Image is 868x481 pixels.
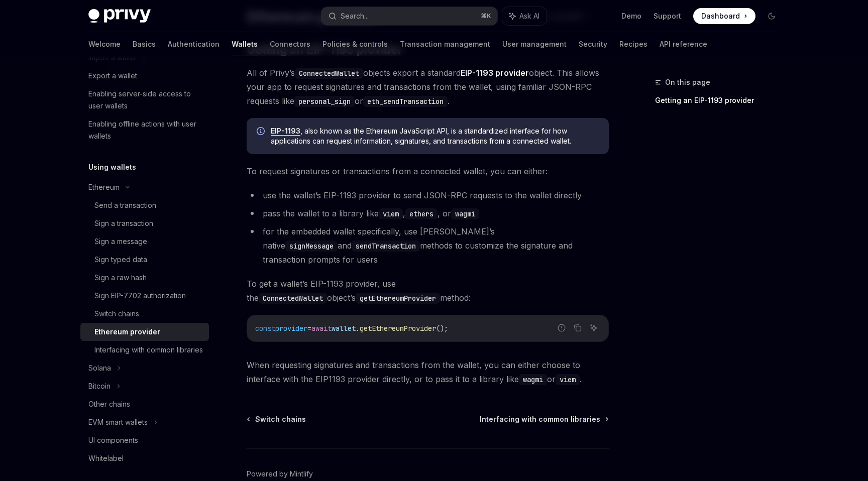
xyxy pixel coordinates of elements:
[322,32,388,56] a: Policies & controls
[94,217,153,229] div: Sign a transaction
[80,341,209,359] a: Interfacing with common libraries
[247,188,609,202] li: use the wallet’s EIP-1193 provider to send JSON-RPC requests to the wallet directly
[80,323,209,341] a: Ethereum provider
[275,324,307,333] span: provider
[80,115,209,145] a: Enabling offline actions with user wallets
[701,11,740,21] span: Dashboard
[88,434,138,446] div: UI components
[587,321,600,334] button: Ask AI
[379,208,403,219] code: viem
[436,324,448,333] span: ();
[341,10,369,22] div: Search...
[519,374,547,385] code: wagmi
[80,232,209,251] a: Sign a message
[94,290,186,302] div: Sign EIP-7702 authorization
[311,324,332,333] span: await
[168,32,220,56] a: Authentication
[80,269,209,287] a: Sign a raw hash
[271,126,599,146] span: , also known as the Ethereum JavaScript API, is a standardized interface for how applications can...
[80,196,209,214] a: Send a transaction
[255,414,306,424] span: Switch chains
[80,449,209,467] a: Whitelabel
[255,324,275,333] span: const
[247,224,609,267] li: for the embedded wallet specifically, use [PERSON_NAME]’s native and methods to customize the sig...
[88,398,130,410] div: Other chains
[232,32,258,56] a: Wallets
[80,85,209,115] a: Enabling server-side access to user wallets
[405,208,438,219] code: ethers
[400,32,490,56] a: Transaction management
[248,414,306,424] a: Switch chains
[451,208,479,219] code: wagmi
[80,251,209,269] a: Sign typed data
[247,206,609,220] li: pass the wallet to a library like , , or
[555,321,568,334] button: Report incorrect code
[654,11,681,21] a: Support
[356,293,440,304] code: getEthereumProvider
[307,324,311,333] span: =
[271,127,300,136] a: EIP-1193
[480,414,600,424] span: Interfacing with common libraries
[247,469,313,479] a: Powered by Mintlify
[356,324,360,333] span: .
[88,9,151,23] img: dark logo
[294,96,355,107] code: personal_sign
[502,32,567,56] a: User management
[80,395,209,413] a: Other chains
[88,416,148,428] div: EVM smart wallets
[88,452,124,464] div: Whitelabel
[665,76,710,88] span: On this page
[88,118,203,142] div: Enabling offline actions with user wallets
[94,308,139,320] div: Switch chains
[764,8,780,24] button: Toggle dark mode
[247,358,609,386] span: When requesting signatures and transactions from the wallet, you can either choose to interface w...
[655,92,788,108] a: Getting an EIP-1193 provider
[88,88,203,112] div: Enabling server-side access to user wallets
[257,127,267,137] svg: Info
[519,11,539,21] span: Ask AI
[363,96,448,107] code: eth_sendTransaction
[94,254,147,266] div: Sign typed data
[332,324,356,333] span: wallet
[571,321,584,334] button: Copy the contents from the code block
[133,32,156,56] a: Basics
[556,374,580,385] code: viem
[693,8,755,24] a: Dashboard
[619,32,647,56] a: Recipes
[80,431,209,449] a: UI components
[481,12,491,20] span: ⌘ K
[88,161,136,173] h5: Using wallets
[480,414,608,424] a: Interfacing with common libraries
[660,32,707,56] a: API reference
[88,70,137,82] div: Export a wallet
[94,235,147,248] div: Sign a message
[285,240,338,252] code: signMessage
[352,240,420,252] code: sendTransaction
[94,199,156,211] div: Send a transaction
[80,287,209,305] a: Sign EIP-7702 authorization
[80,214,209,232] a: Sign a transaction
[360,324,436,333] span: getEthereumProvider
[321,7,497,25] button: Search...⌘K
[88,380,111,392] div: Bitcoin
[502,7,547,25] button: Ask AI
[80,67,209,85] a: Export a wallet
[94,272,147,284] div: Sign a raw hash
[579,32,607,56] a: Security
[259,293,327,304] code: ConnectedWallet
[247,277,609,305] span: To get a wallet’s EIP-1193 provider, use the object’s method:
[80,305,209,323] a: Switch chains
[621,11,641,21] a: Demo
[247,66,609,108] span: All of Privy’s objects export a standard object. This allows your app to request signatures and t...
[270,32,310,56] a: Connectors
[247,164,609,178] span: To request signatures or transactions from a connected wallet, you can either:
[88,32,121,56] a: Welcome
[94,344,203,356] div: Interfacing with common libraries
[94,326,160,338] div: Ethereum provider
[88,362,111,374] div: Solana
[88,181,120,193] div: Ethereum
[461,68,529,78] a: EIP-1193 provider
[295,68,363,79] code: ConnectedWallet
